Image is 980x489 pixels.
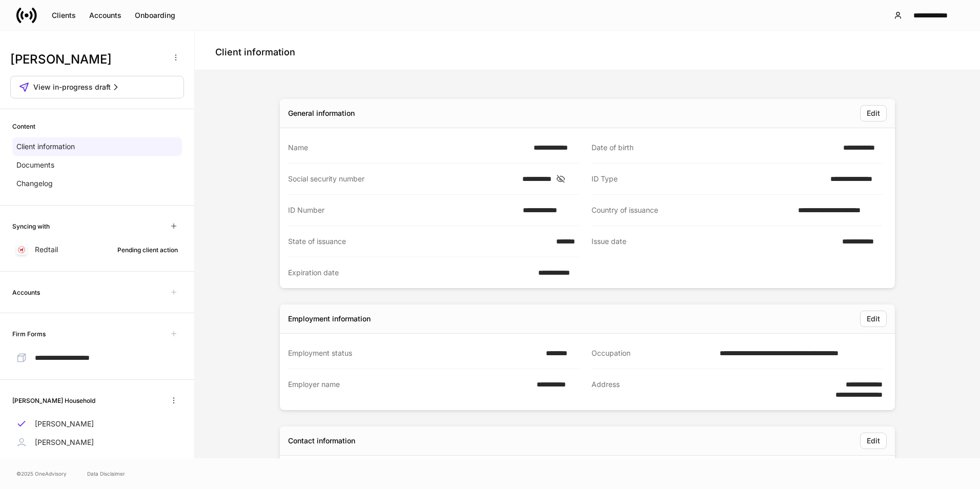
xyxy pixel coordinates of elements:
[288,379,530,400] div: Employer name
[16,178,53,189] p: Changelog
[591,174,824,184] div: ID Type
[288,314,371,324] div: Employment information
[867,314,880,324] div: Edit
[860,105,887,121] button: Edit
[288,205,517,215] div: ID Number
[12,174,182,193] a: Changelog
[33,82,111,92] span: View in-progress draft
[135,10,175,21] div: Onboarding
[12,240,182,259] a: RedtailPending client action
[83,7,128,24] button: Accounts
[52,10,76,21] div: Clients
[288,142,527,153] div: Name
[215,46,295,58] h4: Client information
[128,7,182,24] button: Onboarding
[166,325,182,342] span: Unavailable with outstanding requests for information
[867,436,880,446] div: Edit
[288,174,516,184] div: Social security number
[591,236,836,247] div: Issue date
[867,108,880,118] div: Edit
[860,311,887,327] button: Edit
[591,348,713,358] div: Occupation
[10,51,164,68] h3: [PERSON_NAME]
[288,108,355,118] div: General information
[288,236,550,247] div: State of issuance
[12,156,182,174] a: Documents
[860,433,887,449] button: Edit
[12,288,40,297] h6: Accounts
[12,396,95,405] h6: [PERSON_NAME] Household
[166,284,182,300] span: Unavailable with outstanding requests for information
[117,245,178,255] div: Pending client action
[288,348,540,358] div: Employment status
[12,121,35,131] h6: Content
[87,470,125,478] a: Data Disclaimer
[591,205,792,215] div: Country of issuance
[16,470,67,478] span: © 2025 OneAdvisory
[12,415,182,433] a: [PERSON_NAME]
[35,244,58,255] p: Redtail
[16,160,54,170] p: Documents
[16,141,75,152] p: Client information
[591,142,837,153] div: Date of birth
[591,379,808,400] div: Address
[10,76,184,98] button: View in-progress draft
[12,221,50,231] h6: Syncing with
[12,433,182,452] a: [PERSON_NAME]
[12,137,182,156] a: Client information
[45,7,83,24] button: Clients
[12,329,46,339] h6: Firm Forms
[288,268,532,278] div: Expiration date
[89,10,121,21] div: Accounts
[35,437,94,447] p: [PERSON_NAME]
[35,419,94,429] p: [PERSON_NAME]
[288,436,355,446] div: Contact information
